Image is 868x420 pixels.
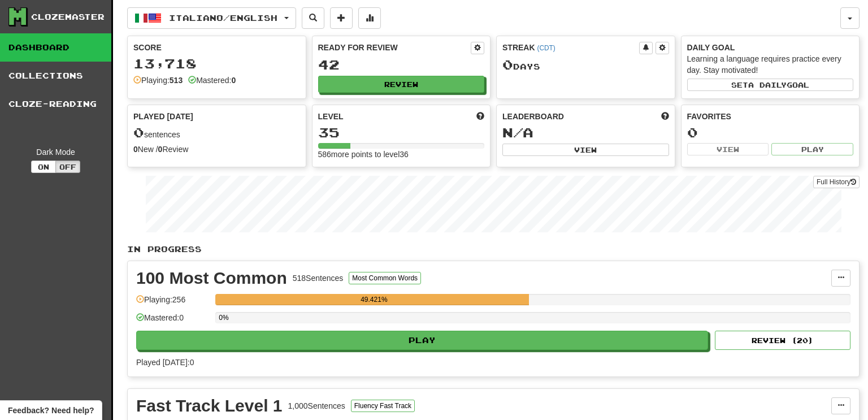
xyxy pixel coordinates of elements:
[537,44,555,52] a: (CDT)
[502,42,639,53] div: Streak
[502,124,533,140] span: N/A
[8,405,94,416] span: Open feedback widget
[502,57,513,72] span: 0
[133,145,138,154] strong: 0
[133,57,300,71] div: 13,718
[687,42,854,53] div: Daily Goal
[748,81,787,89] span: a daily
[133,42,300,53] div: Score
[127,7,296,29] button: Italiano/English
[133,144,300,155] div: New / Review
[771,143,853,155] button: Play
[351,400,415,412] button: Fluency Fast Track
[318,42,471,53] div: Ready for Review
[133,125,300,140] div: sentences
[318,58,485,72] div: 42
[136,270,287,287] div: 100 Most Common
[288,400,345,412] div: 1,000 Sentences
[293,272,344,284] div: 518 Sentences
[136,358,194,367] span: Played [DATE]: 0
[133,111,193,122] span: Played [DATE]
[133,75,183,86] div: Playing:
[502,144,669,156] button: View
[318,149,485,160] div: 586 more points to level 36
[169,13,277,23] span: Italiano / English
[188,75,236,86] div: Mastered:
[687,125,854,140] div: 0
[231,76,236,85] strong: 0
[8,146,103,158] div: Dark Mode
[687,53,854,76] div: Learning a language requires practice every day. Stay motivated!
[687,143,769,155] button: View
[136,397,283,414] div: Fast Track Level 1
[349,272,421,284] button: Most Common Words
[330,7,353,29] button: Add sentence to collection
[358,7,381,29] button: More stats
[136,331,708,350] button: Play
[31,11,105,23] div: Clozemaster
[136,294,210,313] div: Playing: 256
[127,244,860,255] p: In Progress
[813,176,860,188] a: Full History
[715,331,850,350] button: Review (20)
[502,58,669,72] div: Day s
[687,111,854,122] div: Favorites
[219,294,529,305] div: 49.421%
[318,111,344,122] span: Level
[318,125,485,140] div: 35
[158,145,163,154] strong: 0
[170,76,183,85] strong: 513
[318,76,485,93] button: Review
[687,79,854,91] button: Seta dailygoal
[476,111,484,122] span: Score more points to level up
[136,312,210,331] div: Mastered: 0
[55,161,80,173] button: Off
[302,7,324,29] button: Search sentences
[661,111,669,122] span: This week in points, UTC
[31,161,56,173] button: On
[502,111,564,122] span: Leaderboard
[133,124,144,140] span: 0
